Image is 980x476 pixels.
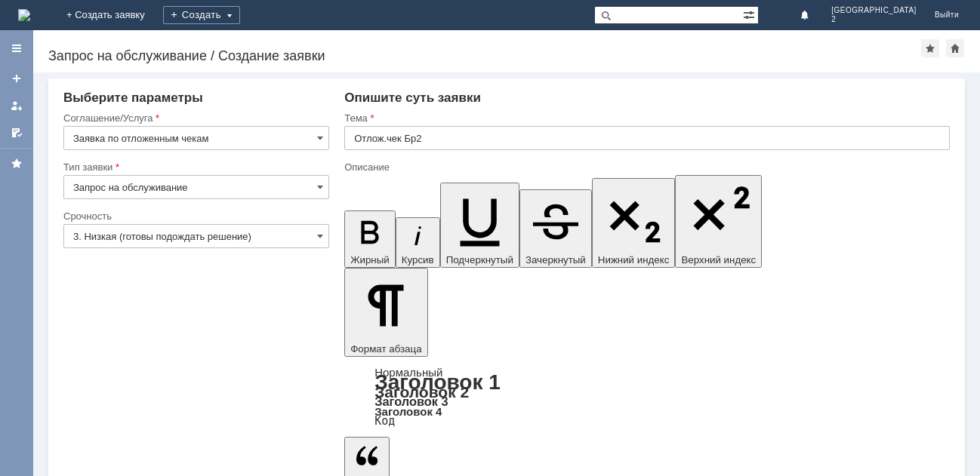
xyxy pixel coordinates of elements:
[396,217,440,268] button: Курсив
[5,94,29,118] a: Мои заявки
[63,211,326,221] div: Срочность
[5,121,29,145] a: Мои согласования
[374,414,395,428] a: Код
[48,48,921,63] div: Запрос на обслуживание / Создание заявки
[946,39,964,57] div: Сделать домашней страницей
[344,210,396,268] button: Жирный
[18,9,30,21] a: Перейти на домашнюю страницу
[374,383,469,401] a: Заголовок 2
[374,395,448,408] a: Заголовок 3
[374,366,442,379] a: Нормальный
[374,370,501,394] a: Заголовок 1
[18,9,30,21] img: logo
[63,162,326,172] div: Тип заявки
[163,6,240,24] div: Создать
[675,175,762,268] button: Верхний индекс
[681,254,756,266] span: Верхний индекс
[519,189,592,268] button: Зачеркнутый
[374,405,442,418] a: Заголовок 4
[350,343,421,355] span: Формат абзаца
[743,7,758,21] span: Расширенный поиск
[344,113,947,123] div: Тема
[446,254,513,266] span: Подчеркнутый
[344,268,427,357] button: Формат абзаца
[440,183,519,268] button: Подчеркнутый
[5,66,29,91] a: Создать заявку
[63,91,203,105] span: Выберите параметры
[525,254,586,266] span: Зачеркнутый
[598,254,670,266] span: Нижний индекс
[350,254,390,266] span: Жирный
[831,15,917,24] span: 2
[921,39,939,57] div: Добавить в избранное
[831,6,917,15] span: [GEOGRAPHIC_DATA]
[592,178,676,268] button: Нижний индекс
[402,254,434,266] span: Курсив
[63,113,326,123] div: Соглашение/Услуга
[344,162,947,172] div: Описание
[344,91,481,105] span: Опишите суть заявки
[344,367,950,426] div: Формат абзаца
